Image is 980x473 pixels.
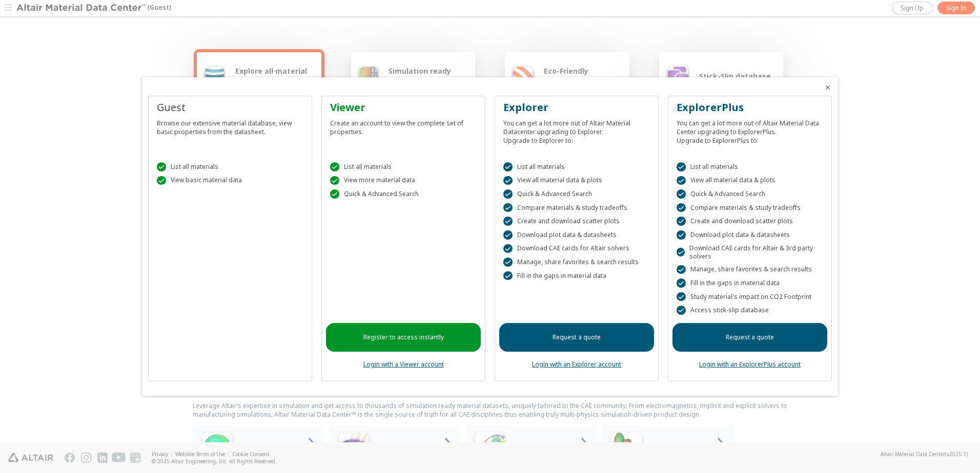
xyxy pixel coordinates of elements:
[677,176,823,185] div: View all material data & plots
[677,162,823,171] div: List all materials
[677,244,823,261] div: Download CAE cards for Altair & 3rd party solvers
[677,306,823,315] div: Access stick-slip database
[677,230,823,240] div: Download plot data & datasheets
[503,203,513,212] div: 
[330,176,477,185] div: View more material data
[677,115,823,145] div: You can get a lot more out of Altair Material Data Center upgrading to ExplorerPlus. Upgrade to E...
[363,360,444,369] a: Login with a Viewer account
[503,217,650,226] div: Create and download scatter plots
[677,306,686,315] div: 
[157,115,303,136] div: Browse our extensive material database, view basic properties from the datasheet.
[330,100,477,115] div: Viewer
[503,189,650,199] div: Quick & Advanced Search
[677,217,823,226] div: Create and download scatter plots
[677,189,823,199] div: Quick & Advanced Search
[503,162,513,171] div: 
[677,292,686,302] div: 
[677,217,686,226] div: 
[326,323,481,352] a: Register to access instantly
[157,176,303,185] div: View basic material data
[157,162,166,171] div: 
[330,189,339,199] div: 
[503,230,650,240] div: Download plot data & datasheets
[677,189,686,199] div: 
[677,278,686,288] div: 
[503,244,650,253] div: Download CAE cards for Altair solvers
[503,230,513,240] div: 
[503,189,513,199] div: 
[677,162,686,171] div: 
[677,278,823,288] div: Fill in the gaps in material data
[699,360,801,369] a: Login with an ExplorerPlus account
[330,162,339,171] div: 
[503,257,513,267] div: 
[672,323,827,352] a: Request a quote
[503,176,513,185] div: 
[499,323,654,352] a: Request a quote
[503,203,650,212] div: Compare materials & study tradeoffs
[503,115,650,145] div: You can get a lot more out of Altair Material Datacenter upgrading to Explorer. Upgrade to Explor...
[677,203,823,212] div: Compare materials & study tradeoffs
[503,217,513,226] div: 
[503,176,650,185] div: View all material data & plots
[157,176,166,185] div: 
[330,115,477,136] div: Create an account to view the complete set of properties.
[677,230,686,240] div: 
[503,100,650,115] div: Explorer
[677,100,823,115] div: ExplorerPlus
[677,292,823,302] div: Study material's impact on CO2 Footprint
[824,83,832,92] button: Close
[503,257,650,267] div: Manage, share favorites & search results
[157,100,303,115] div: Guest
[677,265,686,274] div: 
[677,203,686,212] div: 
[330,162,477,171] div: List all materials
[677,176,686,185] div: 
[330,189,477,199] div: Quick & Advanced Search
[677,248,685,257] div: 
[503,271,650,281] div: Fill in the gaps in material data
[157,162,303,171] div: List all materials
[677,265,823,274] div: Manage, share favorites & search results
[330,176,339,185] div: 
[503,162,650,171] div: List all materials
[532,360,621,369] a: Login with an Explorer account
[503,271,513,281] div: 
[503,244,513,253] div: 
